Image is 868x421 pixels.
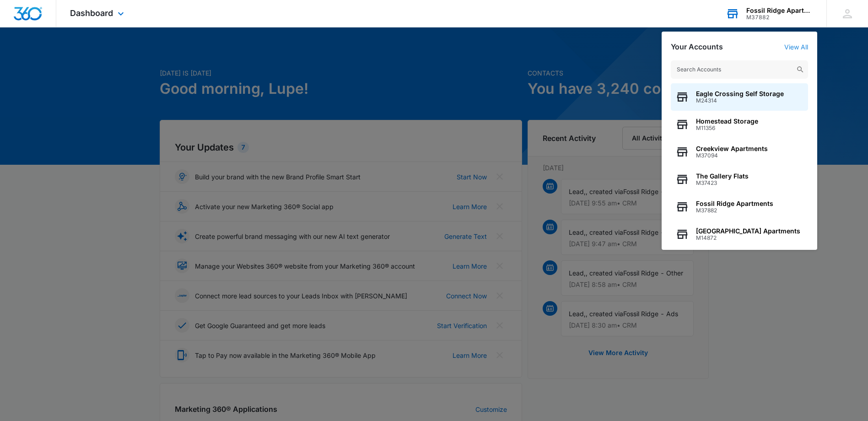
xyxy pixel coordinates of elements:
[696,97,784,104] span: M24314
[696,227,800,235] span: [GEOGRAPHIC_DATA] Apartments
[696,118,758,125] span: Homestead Storage
[784,43,808,51] a: View All
[696,145,768,152] span: Creekview Apartments
[671,193,808,221] button: Fossil Ridge ApartmentsM37882
[671,43,723,51] h2: Your Accounts
[746,14,813,21] div: account id
[671,221,808,248] button: [GEOGRAPHIC_DATA] ApartmentsM14872
[696,235,800,241] span: M14872
[671,83,808,111] button: Eagle Crossing Self StorageM24314
[671,60,808,79] input: Search Accounts
[696,180,749,186] span: M37423
[671,138,808,166] button: Creekview ApartmentsM37094
[696,90,784,97] span: Eagle Crossing Self Storage
[696,200,773,207] span: Fossil Ridge Apartments
[696,152,768,159] span: M37094
[746,7,813,14] div: account name
[671,166,808,193] button: The Gallery FlatsM37423
[696,207,773,214] span: M37882
[696,125,758,131] span: M11356
[70,8,113,18] span: Dashboard
[671,111,808,138] button: Homestead StorageM11356
[696,173,749,180] span: The Gallery Flats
